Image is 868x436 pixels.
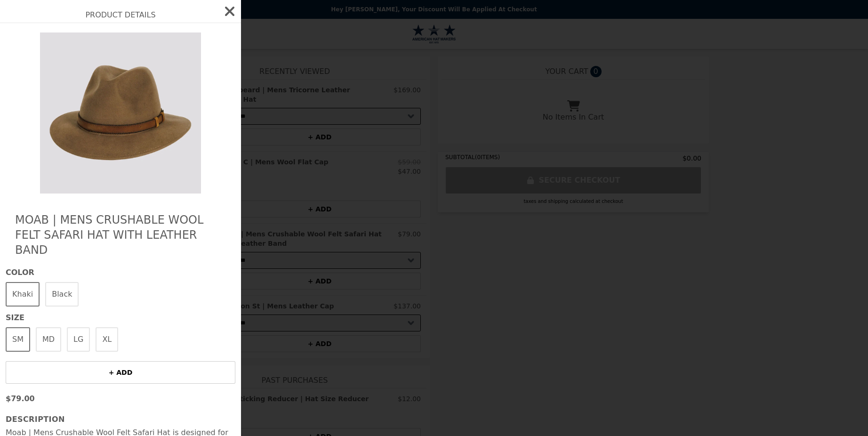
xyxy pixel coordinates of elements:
button: SM [6,327,30,352]
button: LG [67,327,90,352]
button: XL [96,327,118,352]
button: + ADD [6,361,235,384]
button: Black [45,282,79,307]
h3: Description [6,414,235,425]
span: COLOR [6,267,235,278]
button: MD [36,327,61,352]
p: $79.00 [6,393,235,404]
h2: Moab | Mens Crushable Wool Felt Safari Hat with Leather Band [15,212,226,258]
img: Khaki / SM [34,32,207,194]
button: Khaki [6,282,40,307]
span: SIZE [6,312,235,323]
